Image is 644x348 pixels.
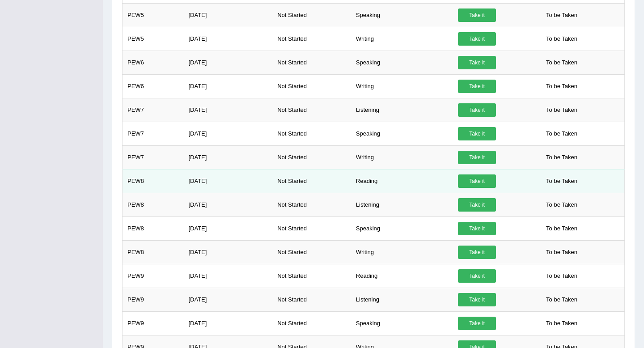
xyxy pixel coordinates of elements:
[458,317,496,330] a: Take it
[272,122,351,145] td: Not Started
[272,74,351,98] td: Not Started
[183,27,272,51] td: [DATE]
[458,222,496,235] a: Take it
[272,27,351,51] td: Not Started
[183,122,272,145] td: [DATE]
[542,8,582,22] span: To be Taken
[183,193,272,216] td: [DATE]
[183,288,272,311] td: [DATE]
[458,103,496,117] a: Take it
[272,240,351,264] td: Not Started
[123,264,184,288] td: PEW9
[458,127,496,140] a: Take it
[351,288,453,311] td: Listening
[542,103,582,117] span: To be Taken
[542,269,582,283] span: To be Taken
[272,288,351,311] td: Not Started
[542,32,582,46] span: To be Taken
[272,193,351,216] td: Not Started
[272,51,351,74] td: Not Started
[351,193,453,216] td: Listening
[542,56,582,69] span: To be Taken
[542,222,582,235] span: To be Taken
[123,169,184,193] td: PEW8
[183,98,272,122] td: [DATE]
[458,151,496,164] a: Take it
[351,3,453,27] td: Speaking
[542,317,582,330] span: To be Taken
[458,269,496,283] a: Take it
[351,122,453,145] td: Speaking
[458,246,496,259] a: Take it
[542,246,582,259] span: To be Taken
[183,3,272,27] td: [DATE]
[123,288,184,311] td: PEW9
[542,293,582,306] span: To be Taken
[123,193,184,216] td: PEW8
[272,216,351,240] td: Not Started
[542,198,582,212] span: To be Taken
[542,151,582,164] span: To be Taken
[458,8,496,22] a: Take it
[351,145,453,169] td: Writing
[542,80,582,93] span: To be Taken
[123,311,184,335] td: PEW9
[183,264,272,288] td: [DATE]
[123,98,184,122] td: PEW7
[458,32,496,46] a: Take it
[272,311,351,335] td: Not Started
[351,98,453,122] td: Listening
[123,216,184,240] td: PEW8
[123,74,184,98] td: PEW6
[351,216,453,240] td: Speaking
[351,264,453,288] td: Reading
[542,127,582,140] span: To be Taken
[123,240,184,264] td: PEW8
[351,240,453,264] td: Writing
[123,145,184,169] td: PEW7
[351,27,453,51] td: Writing
[123,51,184,74] td: PEW6
[183,216,272,240] td: [DATE]
[183,51,272,74] td: [DATE]
[183,74,272,98] td: [DATE]
[351,51,453,74] td: Speaking
[272,145,351,169] td: Not Started
[183,311,272,335] td: [DATE]
[458,198,496,212] a: Take it
[123,27,184,51] td: PEW5
[183,169,272,193] td: [DATE]
[272,264,351,288] td: Not Started
[542,174,582,188] span: To be Taken
[183,145,272,169] td: [DATE]
[272,169,351,193] td: Not Started
[272,98,351,122] td: Not Started
[458,174,496,188] a: Take it
[183,240,272,264] td: [DATE]
[458,80,496,93] a: Take it
[351,74,453,98] td: Writing
[123,3,184,27] td: PEW5
[351,311,453,335] td: Speaking
[351,169,453,193] td: Reading
[272,3,351,27] td: Not Started
[458,56,496,69] a: Take it
[123,122,184,145] td: PEW7
[458,293,496,306] a: Take it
